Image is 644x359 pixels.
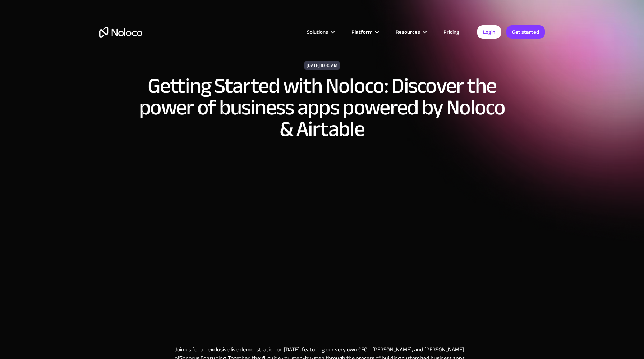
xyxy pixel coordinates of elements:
div: Platform [351,27,372,37]
a: Get started [506,25,545,39]
iframe: YouTube embed [175,165,469,331]
a: Pricing [434,27,468,37]
h1: Getting Started with Noloco: Discover the power of business apps powered by Noloco & Airtable [137,75,507,140]
div: Solutions [307,27,328,37]
a: Login [477,25,501,39]
div: Resources [396,27,420,37]
a: home [99,27,142,38]
div: Platform [342,27,387,37]
div: Solutions [298,27,342,37]
div: Resources [387,27,434,37]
